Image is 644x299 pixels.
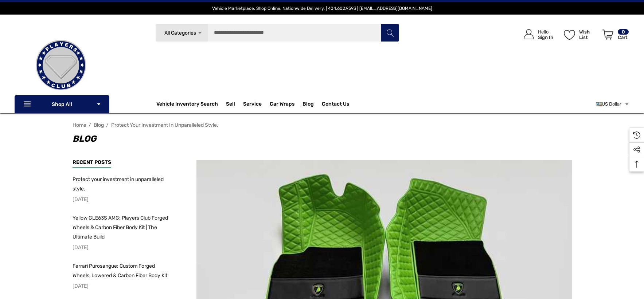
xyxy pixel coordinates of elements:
[73,159,111,165] span: Recent Posts
[73,119,572,131] nav: Breadcrumb
[155,24,208,42] a: All Categories Icon Arrow Down Icon Arrow Up
[197,30,203,36] svg: Icon Arrow Down
[270,97,303,111] a: Car Wraps
[73,131,572,146] h1: Blog
[73,263,167,279] span: Ferrari Purosangue: Custom Forged Wheels, Lowered & Carbon Fiber Body Kit
[73,175,171,194] a: Protect your investment in unparalleled style.
[15,95,109,113] p: Shop All
[111,122,218,128] a: Protect your investment in unparalleled style.
[524,29,534,39] svg: Icon User Account
[73,261,171,280] a: Ferrari Purosangue: Custom Forged Wheels, Lowered & Carbon Fiber Body Kit
[270,101,294,109] span: Car Wraps
[633,146,640,153] svg: Social Media
[73,195,171,204] p: [DATE]
[73,282,171,291] p: [DATE]
[564,30,575,40] svg: Wish List
[515,22,557,47] a: Sign in
[633,131,640,139] svg: Recently Viewed
[94,122,104,128] a: Blog
[156,101,218,109] a: Vehicle Inventory Search
[23,100,34,109] svg: Icon Line
[381,24,399,42] button: Search
[579,29,598,40] p: Wish List
[226,101,235,109] span: Sell
[599,22,629,50] a: Cart with 0 items
[596,97,629,111] a: USD
[73,215,168,240] span: Yellow GLE63S AMG: Players Club Forged Wheels & Carbon Fiber Body Kit | The Ultimate Build
[24,29,97,102] img: Players Club | Cars For Sale
[73,243,171,252] p: [DATE]
[212,6,432,11] span: Vehicle Marketplace. Shop Online. Nationwide Delivery. | 404.602.9593 | [EMAIL_ADDRESS][DOMAIN_NAME]
[303,101,314,109] a: Blog
[538,35,553,40] p: Sign In
[96,102,101,107] svg: Icon Arrow Down
[73,176,164,192] span: Protect your investment in unparalleled style.
[243,101,262,109] a: Service
[73,122,86,128] a: Home
[226,97,243,111] a: Sell
[322,101,349,109] a: Contact Us
[618,29,629,35] p: 0
[73,213,171,242] a: Yellow GLE63S AMG: Players Club Forged Wheels & Carbon Fiber Body Kit | The Ultimate Build
[629,161,644,168] svg: Top
[561,22,599,47] a: Wish List Wish List
[618,35,629,40] p: Cart
[602,29,613,40] svg: Review Your Cart
[164,30,196,36] span: All Categories
[538,29,553,35] p: Hello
